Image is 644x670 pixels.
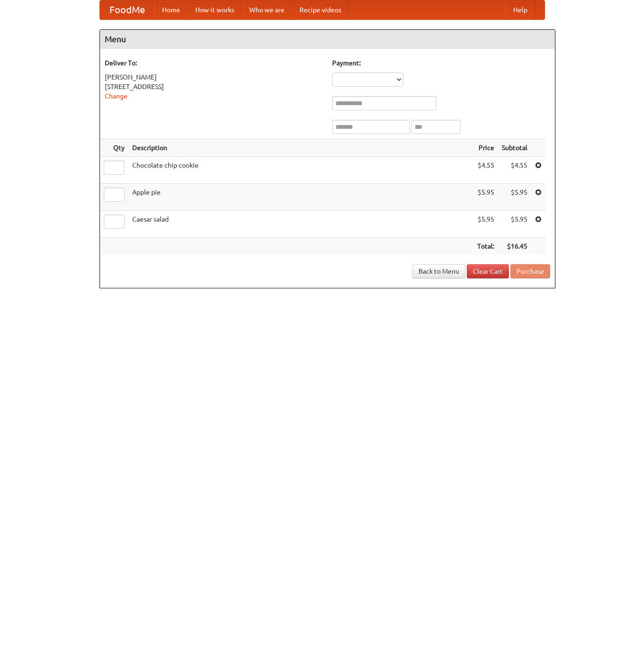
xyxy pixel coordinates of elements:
[473,238,498,255] th: Total:
[105,72,323,82] div: [PERSON_NAME]
[506,0,535,19] a: Help
[292,0,349,19] a: Recipe videos
[473,139,498,157] th: Price
[498,157,531,184] td: $4.55
[498,238,531,255] th: $16.45
[498,184,531,211] td: $5.95
[105,58,323,68] h5: Deliver To:
[510,264,550,278] button: Purchase
[105,82,323,91] div: [STREET_ADDRESS]
[105,92,127,100] a: Change
[188,0,242,19] a: How it works
[332,58,550,68] h5: Payment:
[128,184,473,211] td: Apple pie
[467,264,509,278] a: Clear Cart
[154,0,188,19] a: Home
[100,139,128,157] th: Qty
[412,264,465,278] a: Back to Menu
[128,139,473,157] th: Description
[498,139,531,157] th: Subtotal
[473,211,498,238] td: $5.95
[128,157,473,184] td: Chocolate chip cookie
[473,184,498,211] td: $5.95
[473,157,498,184] td: $4.55
[100,30,555,49] h4: Menu
[242,0,292,19] a: Who we are
[498,211,531,238] td: $5.95
[128,211,473,238] td: Caesar salad
[100,0,154,19] a: FoodMe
